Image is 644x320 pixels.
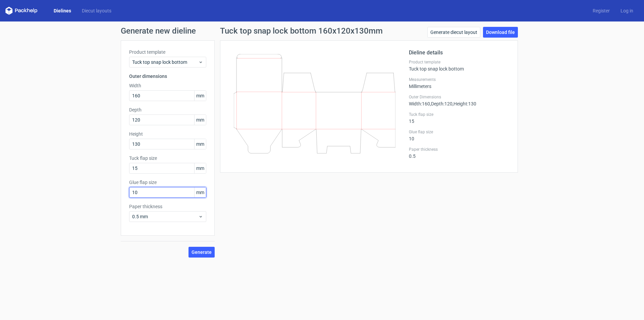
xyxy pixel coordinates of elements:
span: mm [194,163,206,173]
a: Log in [615,7,639,14]
label: Outer Dimensions [409,94,509,100]
label: Width [129,82,206,89]
label: Height [129,131,206,137]
a: Generate diecut layout [427,27,480,38]
span: 0.5 mm [132,213,198,220]
h1: Generate new dieline [121,27,523,35]
a: Diecut layouts [76,7,117,14]
label: Tuck flap size [129,155,206,162]
a: Download file [483,27,518,38]
label: Product template [129,49,206,55]
div: 0.5 [409,147,509,159]
label: Paper thickness [129,203,206,210]
label: Measurements [409,77,509,82]
label: Depth [129,106,206,113]
span: mm [194,91,206,101]
span: mm [194,115,206,125]
label: Glue flap size [409,129,509,135]
span: , Height : 130 [452,101,476,106]
span: mm [194,139,206,149]
label: Paper thickness [409,147,509,152]
button: Generate [189,247,215,258]
span: Width : 160 [409,101,430,106]
label: Glue flap size [129,179,206,186]
a: Dielines [48,7,76,14]
h3: Outer dimensions [129,73,206,80]
div: 10 [409,129,509,141]
h2: Dieline details [409,49,509,57]
span: Tuck top snap lock bottom [132,59,198,65]
span: mm [194,187,206,197]
label: Tuck flap size [409,112,509,117]
a: Register [587,7,615,14]
div: Millimeters [409,77,509,89]
div: 15 [409,112,509,124]
span: Generate [192,250,212,255]
span: , Depth : 120 [430,101,452,106]
h1: Tuck top snap lock bottom 160x120x130mm [220,27,383,35]
div: Tuck top snap lock bottom [409,59,509,72]
label: Product template [409,59,509,65]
